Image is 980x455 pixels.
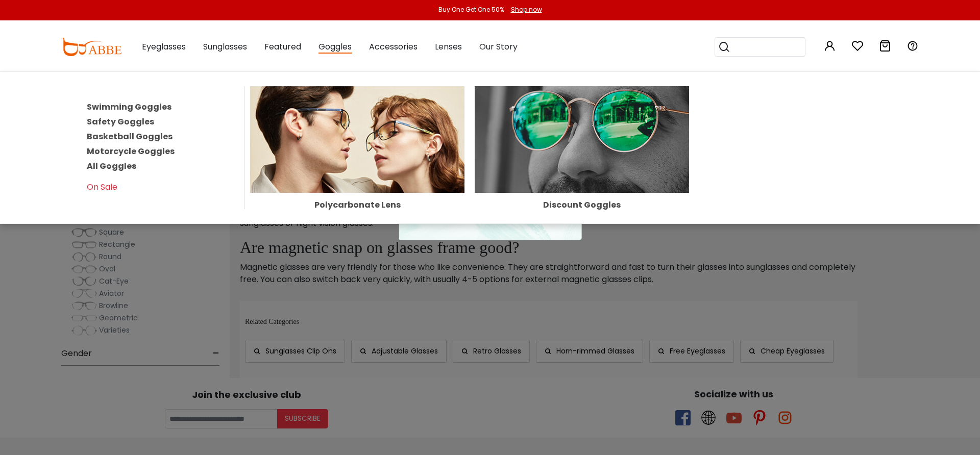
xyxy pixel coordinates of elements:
[435,41,462,53] span: Lenses
[87,145,175,157] a: Motorcycle Goggles
[250,86,464,193] img: Polycarbonate Lens
[250,201,464,209] div: Polycarbonate Lens
[87,101,171,113] a: Swimming Goggles
[203,41,247,53] span: Sunglasses
[369,41,418,53] span: Accessories
[511,5,542,14] div: Shop now
[250,133,464,209] a: Polycarbonate Lens
[475,86,689,193] img: Discount Goggles
[87,116,154,128] a: Safety Goggles
[142,41,186,53] span: Eyeglasses
[87,131,173,142] a: Basketball Goggles
[87,160,136,172] a: All Goggles
[475,201,689,209] div: Discount Goggles
[506,5,542,14] a: Shop now
[475,133,689,209] a: Discount Goggles
[318,41,352,54] span: Goggles
[479,41,518,53] span: Our Story
[264,41,301,53] span: Featured
[438,5,504,14] div: Buy One Get One 50%
[87,181,117,193] a: On Sale
[61,38,121,56] img: abbeglasses.com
